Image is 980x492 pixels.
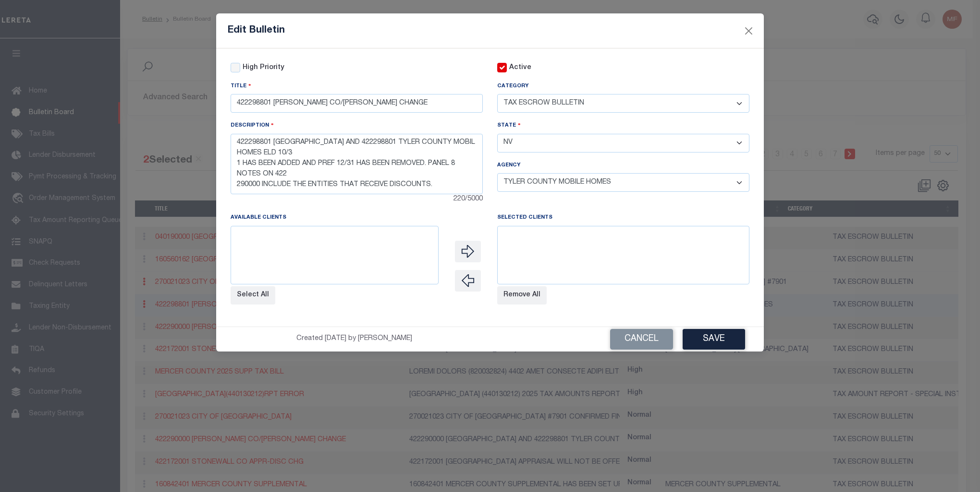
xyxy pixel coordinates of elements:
label: Selected Clients [497,214,552,222]
label: Category [497,82,528,91]
button: Cancel [610,329,673,350]
label: Agency [497,162,520,170]
label: State [497,121,521,130]
label: Description [231,121,274,130]
button: Save [683,329,745,350]
label: Active [509,63,531,73]
label: Available Clients [231,214,286,222]
div: 220/5000 [231,194,483,205]
span: Created [DATE] by [PERSON_NAME] [296,334,412,344]
label: High Priority [243,63,284,73]
button: Remove All [497,286,547,305]
button: Select All [231,286,275,305]
label: Title [231,82,251,91]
